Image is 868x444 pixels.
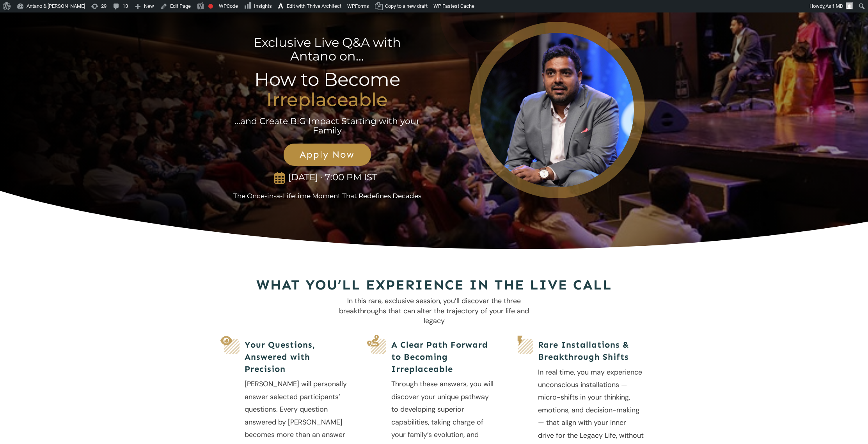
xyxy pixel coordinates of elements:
span: Asif MD [825,3,843,9]
span: Exclusive Live Q&A with Antano on... [254,35,401,64]
h5: A Clear Path Forward to Becoming Irreplaceable [391,339,497,375]
strong: Irreplaceable [266,89,388,111]
p: [DATE] · 7:00 PM IST [285,172,381,183]
a: Apply Now [284,144,371,166]
span: Apply Now [292,149,362,160]
h5: Rare Installations & Breakthrough Shifts [538,339,644,363]
p: ...and Create B!G Impact Starting with your Family [234,117,421,135]
h2: What You’ll Experience in the Live Call [224,275,644,296]
span: How to Become [254,68,400,91]
p: The Once-in-a-Lifetime Moment That Redefines Decades [224,192,431,200]
h5: Your Questions, Answered with Precision [245,339,350,375]
div: Focus keyphrase not set [208,4,213,9]
p: In this rare, exclusive session, you’ll discover the three breakthroughs that can alter the traje... [337,296,531,326]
